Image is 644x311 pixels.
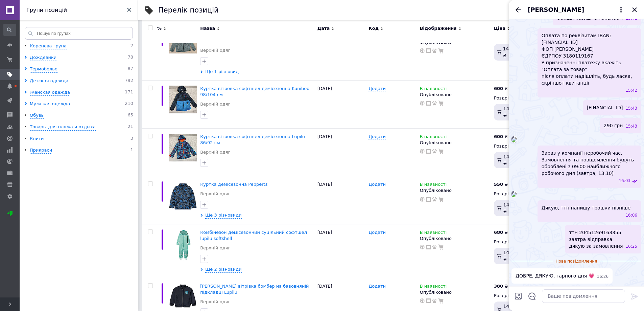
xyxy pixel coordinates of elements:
span: Ще 2 різновиди [205,266,242,273]
span: В наявності [420,86,447,93]
div: Коренева група [30,43,67,49]
img: Куртка ветровка софтшелл демисезонная Lupilu 86/92 см [169,134,197,161]
span: 792 [125,78,133,84]
img: 4e9eab79-eb3c-41cf-be90-0ac9e2832bf2_w500_h500 [511,192,517,197]
b: 380 [494,284,503,289]
a: [PERSON_NAME] вітрівка бомбер на бавовняній підкладці Lupilu [200,284,309,295]
span: Додати [368,284,386,289]
img: Куртка ветровка бомбер на хлопковой подкладке Lupilu [169,283,197,308]
img: Куртка демисезонная для мальчиков Pepperts [169,181,197,212]
div: Перелік позицій [158,7,219,14]
span: В наявності [420,182,447,189]
b: 550 [494,182,503,187]
div: Роздріб [494,143,545,149]
a: Верхній одяг [200,245,230,251]
span: [PERSON_NAME] [528,5,584,14]
div: Товары для пляжа и отдыха [30,124,96,130]
button: Закрити [630,6,639,14]
span: 2 [130,43,133,49]
span: Назва [200,25,215,31]
span: 78 [127,54,133,61]
div: Прикраси [30,147,52,154]
span: Додати [368,230,386,235]
span: Ще 1 різновид [205,69,239,75]
span: Зараз у компанії неробочий час. Замовлення та повідомлення будуть оброблені з 09:00 найближчого р... [542,150,637,177]
span: Додати [368,86,386,91]
span: 171 [125,89,133,96]
span: 15:42 12.10.2025 [625,88,637,93]
span: 16:25 12.10.2025 [625,244,637,249]
span: 21 [127,124,133,130]
span: % [157,25,162,31]
a: Комбінезон демісезонний суцільний софтшел lupilu softshell [200,230,307,241]
div: Опубліковано [420,140,491,146]
b: 600 [494,134,503,139]
span: Додати [368,182,386,187]
a: Верхній одяг [200,101,230,107]
span: Дата [317,25,330,31]
button: Відкрити шаблони відповідей [528,292,536,301]
img: Куртка ветровка софтшелл демисезонная Kuniboo 98/104 см [169,86,197,113]
a: Верхній одяг [200,299,230,305]
a: Верхній одяг [200,149,230,155]
div: Женская одежда [30,89,70,96]
div: Опубліковано [420,92,491,98]
span: 16:26 12.10.2025 [597,274,609,280]
span: 1 [130,147,133,154]
div: Роздріб [494,293,545,299]
div: Книги [30,136,44,142]
a: Куртка вітровка софтшел демісезонна Lupilu 86/92 см [200,134,305,145]
input: Пошук по групах [25,27,133,40]
span: 290 грн [604,122,623,129]
span: 16:03 12.10.2025 [619,178,630,184]
div: Роздріб [494,95,545,101]
div: [DATE] [316,128,367,176]
div: Термобелье [30,66,57,72]
div: ₴ [494,134,508,140]
span: ДОБРЕ, ДЯКУЮ, гарного дня 💗 [516,272,594,280]
span: В наявності [420,134,447,141]
img: Комбинезон демисезонный сплошной софтшел lupilu softshell [169,229,197,261]
div: Роздріб [494,191,545,197]
div: Роздріб [494,239,545,245]
div: [DATE] [316,176,367,224]
span: Нове повідомлення [553,259,600,264]
div: ₴ [494,283,508,289]
span: 14.54%, 109.05 ₴ [503,46,541,58]
div: Опубліковано [420,289,491,295]
span: В наявності [420,284,447,291]
span: 14.54%, 87.24 ₴ [503,154,538,166]
span: ттн 20451269163355 завтра відправка дякую за замовлення [569,229,623,249]
div: [DATE] [316,224,367,278]
a: Куртка демісезонна Pepperts [200,182,267,187]
div: [DATE] [316,80,367,128]
div: Опубліковано [420,236,491,242]
span: Дякую, ттн напишу трошки пізніше [542,204,631,211]
span: [FINANCIAL_ID] [587,104,623,111]
span: 14.54%, 87.24 ₴ [503,106,538,118]
div: [DATE] [316,20,367,80]
span: 14.54%, 79.97 ₴ [503,202,538,214]
button: [PERSON_NAME] [528,5,625,14]
b: 600 [494,86,503,91]
span: 3 [130,136,133,142]
span: 15:43 12.10.2025 [625,124,637,129]
div: Мужская одежда [30,101,70,107]
span: 65 [127,112,133,119]
img: ed3cbbdf-b777-4db2-9d28-b6e3423a52e8_w500_h500 [511,137,517,142]
span: Ще 3 різновиди [205,212,242,219]
div: Детская одежда [30,78,68,84]
div: ₴ [494,229,508,236]
span: 87 [127,66,133,72]
span: Додати [368,134,386,139]
a: Верхній одяг [200,47,230,53]
span: Відображення [420,25,457,31]
div: ₴ [494,181,508,187]
span: Ціна [494,25,505,31]
span: 14.54%, 98.87 ₴ [503,250,538,262]
span: В наявності [420,230,447,237]
div: Дождевики [30,54,56,61]
div: Обувь [30,112,44,119]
